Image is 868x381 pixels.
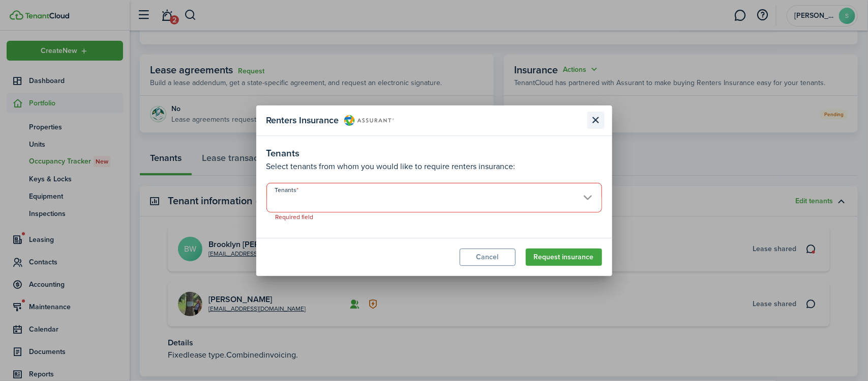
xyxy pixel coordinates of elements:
img: Renters Insurance [344,115,394,126]
span: Required field [267,212,322,222]
button: Cancel [460,249,516,266]
button: Request insurance [526,249,602,266]
h3: Tenants [266,146,602,160]
modal-title: Renters Insurance [266,111,585,130]
p: Select tenants from whom you would like to require renters insurance: [266,160,602,173]
button: Close modal [587,112,605,129]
